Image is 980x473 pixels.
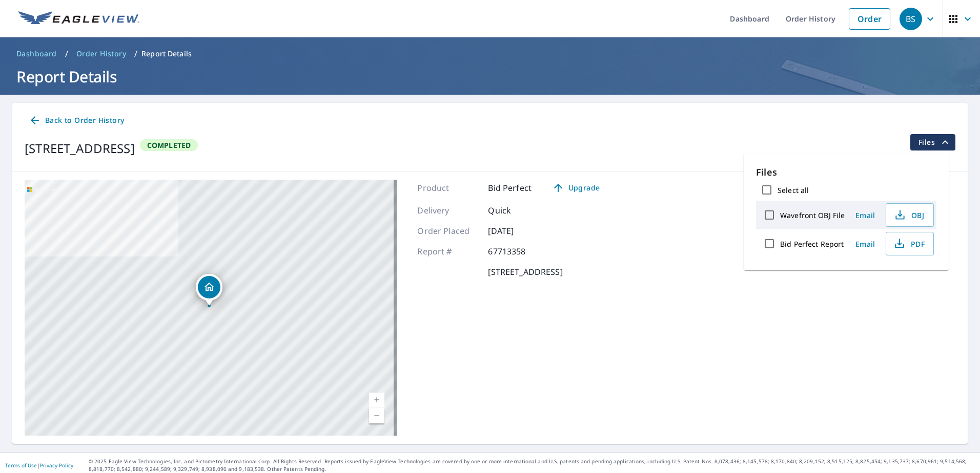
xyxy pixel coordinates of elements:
span: Email [853,210,877,220]
button: filesDropdownBtn-67713358 [910,134,955,150]
a: Current Level 17, Zoom In [369,393,384,408]
button: Email [849,207,882,223]
div: [STREET_ADDRESS] [25,139,135,158]
button: OBJ [886,203,934,227]
label: Select all [778,185,809,195]
a: Dashboard [12,46,61,62]
a: Order [849,8,890,30]
img: EV Logo [18,11,139,27]
li: / [65,48,68,60]
button: PDF [886,232,934,255]
p: Report # [417,245,479,257]
div: BS [900,8,922,30]
span: PDF [892,238,925,250]
a: Upgrade [544,180,608,196]
label: Wavefront OBJ File [780,210,845,220]
p: Product [417,182,479,194]
p: [STREET_ADDRESS] [488,266,562,278]
p: [DATE] [488,225,549,237]
span: Files [918,136,951,148]
nav: breadcrumb [12,46,968,62]
div: Dropped pin, building 1, Residential property, 275 Somerset Ct Atlanta, GA 30350 [196,274,222,306]
a: Privacy Policy [40,462,73,469]
p: © 2025 Eagle View Technologies, Inc. and Pictometry International Corp. All Rights Reserved. Repo... [89,458,975,473]
p: Delivery [417,204,479,217]
h1: Report Details [12,66,968,87]
a: Terms of Use [5,462,37,469]
button: Email [849,236,882,252]
label: Bid Perfect Report [780,239,844,249]
span: Order History [76,49,126,59]
p: 67713358 [488,245,549,257]
p: Report Details [141,49,192,59]
span: Completed [141,140,197,150]
p: Order Placed [417,225,479,237]
p: Quick [488,204,549,217]
p: Files [756,165,936,179]
a: Back to Order History [25,111,128,130]
span: Email [853,239,877,249]
span: OBJ [892,209,925,221]
a: Order History [72,46,130,62]
p: Bid Perfect [488,182,532,194]
p: | [5,462,73,468]
span: Dashboard [16,49,57,59]
span: Upgrade [550,182,602,194]
span: Back to Order History [29,114,124,127]
a: Current Level 17, Zoom Out [369,408,384,423]
li: / [134,48,137,60]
